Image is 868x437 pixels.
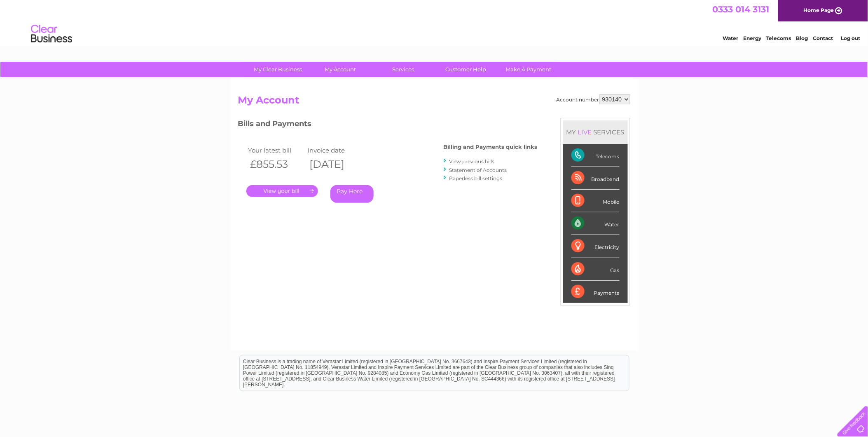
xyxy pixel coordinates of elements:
[238,94,630,110] h2: My Account
[494,62,562,77] a: Make A Payment
[30,21,73,47] img: logo.png
[240,5,629,40] div: Clear Business is a trading name of Verastar Limited (registered in [GEOGRAPHIC_DATA] No. 3667643...
[444,144,538,150] h4: Billing and Payments quick links
[557,94,630,104] div: Account number
[571,190,620,212] div: Mobile
[813,35,833,41] a: Contact
[576,128,594,136] div: LIVE
[246,185,318,197] a: .
[238,118,538,132] h3: Bills and Payments
[305,156,365,173] th: [DATE]
[796,35,808,41] a: Blog
[571,167,620,190] div: Broadband
[305,145,365,156] td: Invoice date
[571,212,620,235] div: Water
[246,156,306,173] th: £855.53
[369,62,437,77] a: Services
[244,62,312,77] a: My Clear Business
[723,35,739,41] a: Water
[713,4,770,14] a: 0333 014 3131
[767,35,791,41] a: Telecoms
[571,235,620,258] div: Electricity
[449,175,503,181] a: Paperless bill settings
[563,120,628,144] div: MY SERVICES
[571,281,620,303] div: Payments
[744,35,762,41] a: Energy
[330,185,374,203] a: Pay Here
[449,158,495,164] a: View previous bills
[246,145,306,156] td: Your latest bill
[571,258,620,281] div: Gas
[449,167,507,173] a: Statement of Accounts
[432,62,500,77] a: Customer Help
[306,62,374,77] a: My Account
[571,144,620,167] div: Telecoms
[841,35,860,41] a: Log out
